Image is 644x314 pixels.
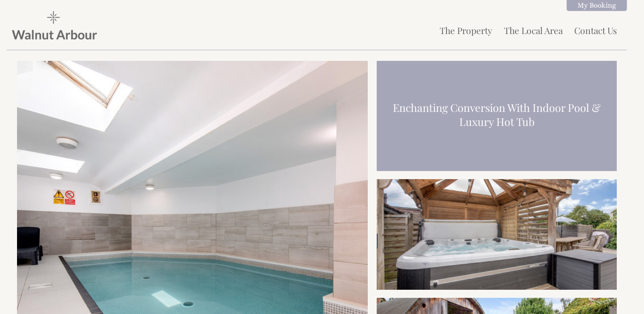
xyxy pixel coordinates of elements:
[574,24,617,36] a: Contact Us
[12,11,97,40] img: Walnut Arbour
[440,24,492,36] a: The Property
[379,100,614,128] h1: Enchanting Conversion With Indoor Pool & Luxury Hot Tub
[504,24,563,36] a: The Local Area
[377,179,617,297] img: Image12.full.jpeg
